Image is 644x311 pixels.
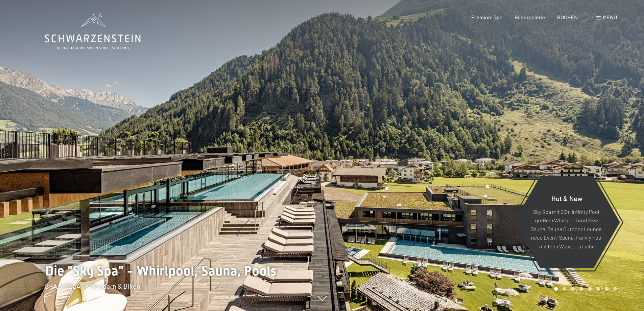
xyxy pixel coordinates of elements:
span: Menü [603,14,617,20]
span: Hot & New [551,194,582,202]
div: Carousel Page 7 [605,287,609,291]
div: Carousel Page 3 [571,287,575,291]
div: Carousel Page 6 [596,287,600,291]
div: Carousel Page 1 (Current Slide) [554,287,558,291]
a: Premium Spa [471,14,502,20]
a: Hot & New Sky Spa mit 23m Infinity Pool, großem Whirlpool und Sky-Sauna, Sauna Outdoor Lounge, ne... [513,176,620,269]
div: Carousel Page 8 [613,287,617,291]
a: Bildergalerie [515,14,545,20]
div: Carousel Pagination [552,287,617,291]
div: Carousel Page 5 [588,287,592,291]
div: Carousel Page 2 [563,287,566,291]
a: BUCHEN [557,14,578,20]
div: Carousel Page 4 [579,287,583,291]
p: Sky Spa mit 23m Infinity Pool, großem Whirlpool und Sky-Sauna, Sauna Outdoor Lounge, neue Event-S... [530,207,603,250]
